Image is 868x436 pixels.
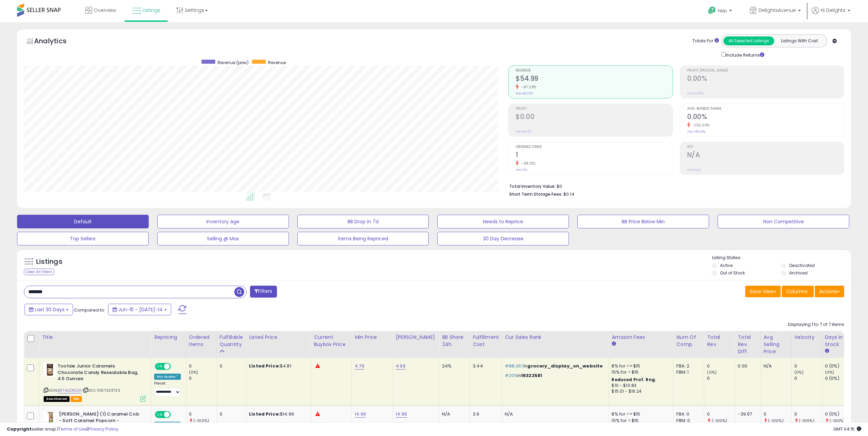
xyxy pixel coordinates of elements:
div: 0 [220,363,241,369]
small: Prev: 0.00% [687,91,704,95]
div: Fulfillment Cost [473,334,499,348]
span: #88,067 [505,363,524,369]
button: Inventory Age [157,215,289,228]
label: Deactivated [789,262,815,268]
div: 0 [220,411,241,417]
h2: $0.00 [516,113,672,122]
span: 2025-08-15 04:15 GMT [833,426,861,432]
div: seller snap | | [7,426,118,433]
button: Items Being Repriced [297,232,429,245]
div: Clear All Filters [24,269,54,275]
span: Compared to: [74,307,105,313]
a: 14.99 [355,411,366,418]
div: 3.9 [473,411,497,417]
div: Amazon Fees [612,334,671,341]
div: 0.00 [738,363,755,369]
span: Avg. Buybox Share [687,107,844,111]
div: $15.01 - $16.24 [612,389,668,394]
div: 0 (0%) [825,363,853,369]
p: in [505,363,603,369]
div: 0 [707,411,735,417]
div: 8% for <= $15 [612,411,668,417]
div: Include Returns [716,51,773,59]
div: 0 [794,375,822,381]
span: DelightsAvenue [759,7,796,14]
div: Current Buybox Price [314,334,349,348]
div: 15% for > $15 [612,369,668,375]
div: Totals For [692,38,719,44]
div: FBM: 1 [676,369,699,375]
div: 0 (0%) [825,411,853,417]
div: Days In Stock [825,334,850,348]
button: Selling @ Max [157,232,289,245]
small: Days In Stock. [825,348,829,354]
img: 41Itg05pbnL._SL40_.jpg [44,363,56,377]
div: Total Rev. Diff. [738,334,757,355]
div: 0 [764,411,791,417]
small: -100.00% [690,123,710,128]
div: FBA: 0 [676,411,699,417]
b: Short Term Storage Fees: [509,191,562,197]
h2: N/A [687,151,844,160]
span: Columns [786,288,808,295]
div: 0 [189,411,217,417]
p: Listing States: [712,255,851,261]
div: $10 - $10.83 [612,383,668,389]
label: Out of Stock [720,270,745,276]
span: Revenue [268,60,286,65]
span: Profit [PERSON_NAME] [687,69,844,73]
button: Listings With Cost [774,36,825,45]
small: Amazon Fees. [612,341,616,347]
b: Listed Price: [249,411,280,417]
div: Repricing [154,334,183,341]
h5: Listings [36,257,62,267]
span: grocery_display_on_website [527,363,603,369]
h5: Analytics [34,36,80,47]
div: 0 [707,375,735,381]
button: Columns [782,286,814,297]
span: Hi Delights [821,7,845,14]
small: (0%) [825,370,835,375]
div: 8% for <= $15 [612,363,668,369]
span: Last 30 Days [35,306,64,313]
small: -97.28% [519,85,536,90]
button: 30 Day Decrease [437,232,569,245]
span: All listings that are unavailable for purchase on Amazon for any reason other than out-of-stock [44,396,70,402]
div: N/A [505,411,603,417]
button: Last 30 Days [25,304,73,315]
h2: 0.00% [687,113,844,122]
div: FBA: 2 [676,363,699,369]
strong: Copyright [7,426,32,432]
button: Needs to Reprice [437,215,569,228]
div: Ordered Items [189,334,214,348]
label: Active [720,262,733,268]
div: Min Price [355,334,390,341]
button: BB Price Below Min [577,215,709,228]
div: 0 [189,375,217,381]
button: Actions [815,286,844,297]
li: $0 [509,182,839,190]
button: Save View [745,286,781,297]
div: $4.81 [249,363,306,369]
div: Velocity [794,334,819,341]
div: Fulfillable Quantity [220,334,243,348]
span: ROI [687,145,844,149]
h2: 0.00% [687,75,844,84]
span: Profit [516,107,672,111]
img: 41PyyL+GTUL._SL40_.jpg [44,411,57,425]
button: Jun-15 - [DATE]-14 [108,304,171,315]
div: [PERSON_NAME] [396,334,436,341]
button: Filters [250,286,277,298]
div: ASIN: [44,363,146,401]
span: OFF [170,364,181,370]
small: Prev: $0.00 [516,130,532,134]
div: 0 [794,363,822,369]
span: ON [156,412,164,418]
div: Cur Sales Rank [505,334,606,341]
div: Title [42,334,148,341]
div: 3.44 [473,363,497,369]
a: Hi Delights [812,7,850,22]
span: Revenue [516,69,672,73]
a: Help [703,1,739,22]
h2: 1 [516,151,672,160]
